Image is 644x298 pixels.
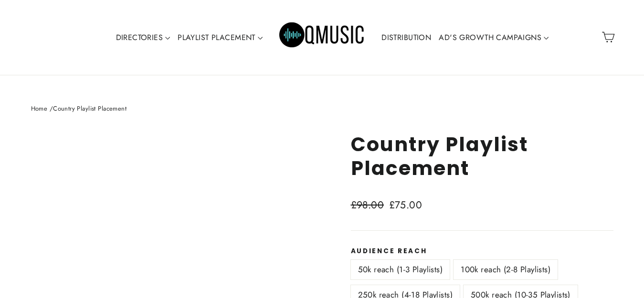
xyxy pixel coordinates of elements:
[50,104,53,113] span: /
[435,27,552,49] a: AD'S GROWTH CAMPAIGNS
[454,260,558,279] label: 100k reach (2-8 Playlists)
[174,27,266,49] a: PLAYLIST PLACEMENT
[378,27,435,49] a: DISTRIBUTION
[31,104,48,113] a: Home
[31,104,613,114] nav: breadcrumbs
[279,16,365,59] img: Q Music Promotions
[351,260,450,279] label: 50k reach (1-3 Playlists)
[82,10,562,65] div: Primary
[351,133,613,179] h1: Country Playlist Placement
[351,197,387,214] span: £98.00
[112,27,174,49] a: DIRECTORIES
[389,198,422,212] span: £75.00
[351,247,613,255] label: Audience Reach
